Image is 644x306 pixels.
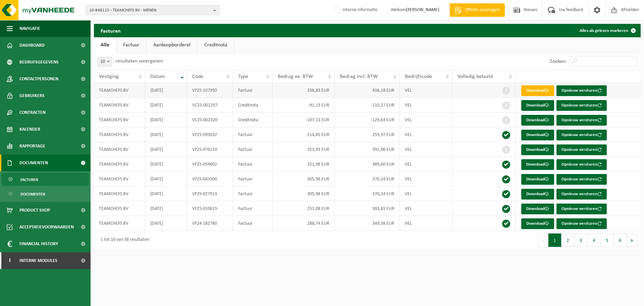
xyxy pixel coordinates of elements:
button: Opnieuw versturen [556,144,607,155]
td: [DATE] [145,186,187,201]
td: VC25-002320 [187,113,233,127]
td: [DATE] [145,157,187,172]
td: VC25-002297 [187,98,233,113]
td: VEL [400,142,452,157]
td: VEL [400,157,452,172]
td: VEL [400,113,452,127]
a: Download [521,189,554,200]
td: VF25-027913 [187,186,233,201]
span: Bedrag ex. BTW [278,74,313,79]
a: Download [521,174,554,185]
td: [DATE] [145,127,187,142]
a: Aankoopborderel [147,37,197,53]
td: VF25-059602 [187,157,233,172]
span: Type [238,74,248,79]
span: Gebruikers [19,87,45,104]
td: 288,74 EUR [273,216,334,231]
h2: Facturen [94,24,127,37]
td: 349,38 EUR [335,216,400,231]
td: 305,98 EUR [273,172,334,186]
button: 10-848115 - TEAMCHEFS BV - MENEN [86,5,220,15]
button: 2 [561,233,575,247]
a: Factuur [116,37,146,53]
td: 321,98 EUR [273,157,334,172]
button: Opnieuw versturen [556,204,607,214]
button: Opnieuw versturen [556,159,607,170]
label: Zoeken: [550,59,567,64]
span: Bedrag incl. BTW [340,74,378,79]
td: VEL [400,216,452,231]
td: VEL [400,127,452,142]
td: Factuur [233,157,273,172]
a: Offerte aanvragen [449,3,505,17]
span: Offerte aanvragen [463,7,501,13]
td: [DATE] [145,98,187,113]
span: 10-848115 - TEAMCHEFS BV - MENEN [89,5,211,15]
span: Rapportage [19,138,45,155]
td: TEAMCHEFS BV [94,201,145,216]
button: 6 [614,233,627,247]
a: Download [521,115,554,126]
div: 1 tot 10 van 58 resultaten [97,234,149,246]
td: VEL [400,83,452,98]
td: 391,96 EUR [335,142,400,157]
td: [DATE] [145,113,187,127]
button: Opnieuw versturen [556,130,607,140]
a: Download [521,100,554,111]
button: 1 [548,233,561,247]
a: Download [521,85,554,96]
td: 259,97 EUR [335,127,400,142]
td: [DATE] [145,172,187,186]
span: Datum [150,74,165,79]
td: [DATE] [145,83,187,98]
button: Opnieuw versturen [556,115,607,126]
td: 214,85 EUR [273,127,334,142]
span: Bedrijfsgegevens [19,54,59,71]
a: Download [521,159,554,170]
td: VEL [400,172,452,186]
span: Code [192,74,203,79]
button: 5 [601,233,614,247]
span: I [7,252,13,269]
a: Download [521,130,554,140]
td: VEL [400,98,452,113]
td: 303,81 EUR [335,201,400,216]
span: Product Shop [19,202,50,219]
span: Dashboard [19,37,45,54]
td: TEAMCHEFS BV [94,157,145,172]
td: TEAMCHEFS BV [94,127,145,142]
span: Navigatie [19,20,40,37]
td: Factuur [233,83,273,98]
td: 434,18 EUR [335,83,400,98]
span: Documenten [19,155,48,171]
button: Opnieuw versturen [556,174,607,185]
td: 370,24 EUR [335,172,400,186]
td: -91,13 EUR [273,98,334,113]
button: 4 [588,233,601,247]
span: Documenten [20,188,45,201]
td: TEAMCHEFS BV [94,172,145,186]
td: Factuur [233,186,273,201]
td: 305,98 EUR [273,186,334,201]
td: Factuur [233,201,273,216]
td: TEAMCHEFS BV [94,142,145,157]
td: 358,83 EUR [273,83,334,98]
span: Financial History [19,235,58,252]
button: Opnieuw versturen [556,85,607,96]
td: Factuur [233,216,273,231]
td: Creditnota [233,98,273,113]
span: Volledig betaald [458,74,493,79]
a: Download [521,144,554,155]
td: -110,27 EUR [335,98,400,113]
span: Bedrijfscode [405,74,432,79]
td: TEAMCHEFS BV [94,216,145,231]
td: TEAMCHEFS BV [94,186,145,201]
a: Creditnota [198,37,234,53]
td: VF25-010619 [187,201,233,216]
td: Factuur [233,142,273,157]
a: Documenten [2,187,89,200]
button: Next [627,233,637,247]
span: Kalender [19,121,40,138]
td: VF25-076114 [187,142,233,157]
span: Facturen [20,173,38,186]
